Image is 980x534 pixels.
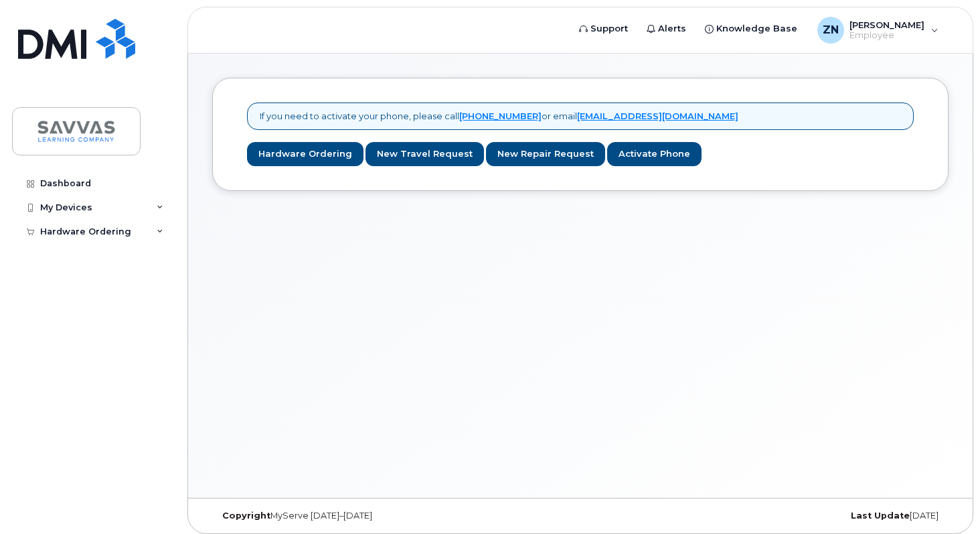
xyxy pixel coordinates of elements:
[851,511,910,521] strong: Last Update
[260,110,738,123] p: If you need to activate your phone, please call or email
[247,142,363,167] a: Hardware Ordering
[365,142,484,167] a: New Travel Request
[212,511,458,521] div: MyServe [DATE]–[DATE]
[703,511,949,521] div: [DATE]
[222,511,270,521] strong: Copyright
[577,111,738,121] a: [EMAIL_ADDRESS][DOMAIN_NAME]
[607,142,702,167] a: Activate Phone
[486,142,605,167] a: New Repair Request
[459,111,542,121] a: [PHONE_NUMBER]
